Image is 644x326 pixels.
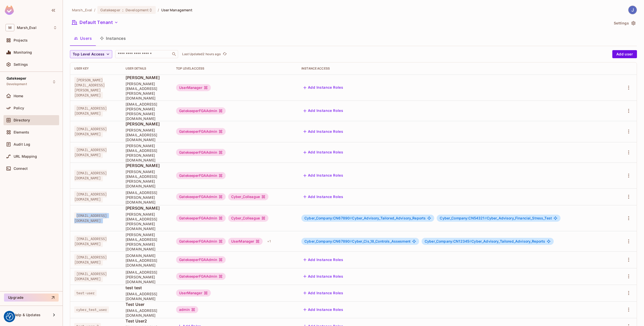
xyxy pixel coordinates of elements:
[126,285,168,290] span: test test
[6,24,14,31] span: M
[350,239,352,243] span: #
[304,216,352,220] span: Cyber_Company:CN67890
[221,51,228,57] span: Click to refresh data
[74,271,107,282] span: [EMAIL_ADDRESS][DOMAIN_NAME]
[628,6,637,14] img: Jose Basanta
[14,38,28,42] span: Projects
[301,127,345,136] button: Add Instance Roles
[469,239,471,243] span: #
[17,26,36,30] span: Workspace: Marsh_Eval
[14,313,41,317] span: Help & Updates
[70,50,112,58] button: Top Level Access
[74,126,107,137] span: [EMAIL_ADDRESS][DOMAIN_NAME]
[126,75,168,80] span: [PERSON_NAME]
[176,193,226,200] div: GatekeeperFGAAdmin
[126,121,168,127] span: [PERSON_NAME]
[176,215,226,222] div: GatekeeperFGAAdmin
[304,216,426,220] span: Cyber_Advisory_Tailored_Advisory_Reports
[126,205,168,211] span: [PERSON_NAME]
[126,291,168,301] span: [EMAIL_ADDRESS][DOMAIN_NAME]
[74,212,107,224] span: [EMAIL_ADDRESS][DOMAIN_NAME]
[7,76,27,80] span: Gatekeeper
[74,236,107,247] span: [EMAIL_ADDRESS][DOMAIN_NAME]
[301,193,345,201] button: Add Instance Roles
[222,51,228,57] button: refresh
[74,147,107,158] span: [EMAIL_ADDRESS][DOMAIN_NAME]
[126,302,168,307] span: Test User
[14,106,24,110] span: Policy
[126,128,168,142] span: [PERSON_NAME][EMAIL_ADDRESS][DOMAIN_NAME]
[176,128,226,135] div: GatekeeperFGAAdmin
[126,253,168,268] span: [DOMAIN_NAME][EMAIL_ADDRESS][DOMAIN_NAME]
[612,50,637,58] button: Add user
[5,6,14,15] img: SReyMgAAAABJRU5ErkJggg==
[176,149,226,156] div: GatekeeperFGAAdmin
[176,256,226,263] div: GatekeeperFGAAdmin
[176,289,211,297] div: UserManager
[14,118,30,122] span: Directory
[265,237,272,245] div: + 1
[122,8,124,12] span: :
[126,232,168,251] span: [PERSON_NAME][EMAIL_ADDRESS][PERSON_NAME][DOMAIN_NAME]
[228,193,268,200] div: Cyber_Colleague
[228,215,268,222] div: Cyber_Colleague
[74,191,107,203] span: [EMAIL_ADDRESS][DOMAIN_NAME]
[425,239,545,243] span: Cyber_Advisory_Tailored_Advisory_Reports
[304,239,352,243] span: Cyber_Company:CN67890
[223,52,227,57] span: refresh
[176,238,226,245] div: GatekeeperFGAAdmin
[176,306,198,313] div: admin
[14,130,29,134] span: Elements
[72,8,92,12] span: the active workspace
[73,51,104,57] span: Top Level Access
[126,81,168,101] span: [PERSON_NAME][EMAIL_ADDRESS][PERSON_NAME][DOMAIN_NAME]
[6,313,13,320] img: Revisit consent button
[301,67,613,71] div: Instance Access
[100,8,120,12] span: Gatekeeper
[612,19,637,27] button: Settings
[126,318,168,324] span: Test User2
[176,84,211,91] div: UserManager
[94,8,95,12] li: /
[74,67,117,71] div: User Key
[126,163,168,168] span: [PERSON_NAME]
[74,290,97,296] span: test-user
[74,105,107,117] span: [EMAIL_ADDRESS][DOMAIN_NAME]
[14,154,37,158] span: URL Mapping
[176,172,226,179] div: GatekeeperFGAAdmin
[70,32,96,45] button: Users
[4,294,59,302] button: Upgrade
[14,50,32,54] span: Monitoring
[440,216,552,220] span: Cyber_Advisory_Financial_Stress_Test
[74,170,107,181] span: [EMAIL_ADDRESS][DOMAIN_NAME]
[304,239,411,243] span: Cyber_Cis_18_Controls_Assesment
[7,82,27,86] span: Development
[301,289,345,297] button: Add Instance Roles
[74,77,105,99] span: [PERSON_NAME][EMAIL_ADDRESS][PERSON_NAME][DOMAIN_NAME]
[301,148,345,156] button: Add Instance Roles
[440,216,487,220] span: Cyber_Company:CN54321
[74,306,109,313] span: cyber_test_user
[126,67,168,71] div: User Details
[350,216,352,220] span: #
[228,238,263,245] div: UserManager
[425,239,471,243] span: Cyber_Company:CN12345
[126,169,168,188] span: [PERSON_NAME][EMAIL_ADDRESS][PERSON_NAME][DOMAIN_NAME]
[126,212,168,231] span: [PERSON_NAME][EMAIL_ADDRESS][PERSON_NAME][DOMAIN_NAME]
[161,8,193,12] span: User Management
[301,172,345,180] button: Add Instance Roles
[126,143,168,162] span: [PERSON_NAME][EMAIL_ADDRESS][PERSON_NAME][DOMAIN_NAME]
[301,107,345,115] button: Add Instance Roles
[485,216,487,220] span: #
[176,107,226,114] div: GatekeeperFGAAdmin
[126,190,168,205] span: [EMAIL_ADDRESS][PERSON_NAME][DOMAIN_NAME]
[182,52,221,56] p: Last Updated 2 hours ago
[301,306,345,314] button: Add Instance Roles
[14,167,28,171] span: Connect
[176,67,293,71] div: Top Level Access
[301,272,345,280] button: Add Instance Roles
[158,8,159,12] li: /
[70,18,120,26] button: Default Tenant
[126,102,168,121] span: [EMAIL_ADDRESS][PERSON_NAME][PERSON_NAME][DOMAIN_NAME]
[14,62,28,67] span: Settings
